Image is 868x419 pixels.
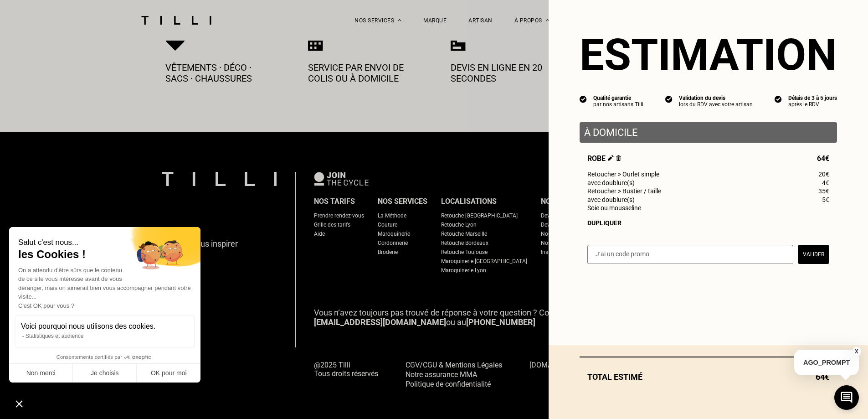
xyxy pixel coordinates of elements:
span: 35€ [818,187,829,195]
div: après le RDV [788,101,837,108]
img: Éditer [608,155,614,161]
span: Robe [587,154,621,163]
div: Dupliquer [587,219,829,227]
span: 20€ [818,171,829,178]
img: icon list info [775,95,782,103]
button: X [852,347,861,357]
div: lors du RDV avec votre artisan [679,101,753,108]
div: Délais de 3 à 5 jours [788,95,837,101]
span: avec doublure(s) [587,179,635,186]
span: avec doublure(s) [587,196,635,203]
div: par nos artisans Tilli [593,101,643,108]
section: Estimation [580,29,837,80]
span: 5€ [822,196,829,203]
span: Soie ou mousseline [587,204,641,212]
div: Qualité garantie [593,95,643,101]
div: Validation du devis [679,95,753,101]
p: AGO_PROMPT [794,350,859,375]
span: 4€ [822,179,829,186]
img: icon list info [665,95,673,103]
img: icon list info [580,95,587,103]
img: Supprimer [616,155,621,161]
button: Valider [798,245,829,264]
span: 64€ [817,154,829,163]
span: Retoucher > Ourlet simple [587,171,659,178]
input: J‘ai un code promo [587,245,793,264]
p: À domicile [584,127,832,138]
div: Total estimé [580,372,837,382]
span: Retoucher > Bustier / taille [587,187,661,195]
